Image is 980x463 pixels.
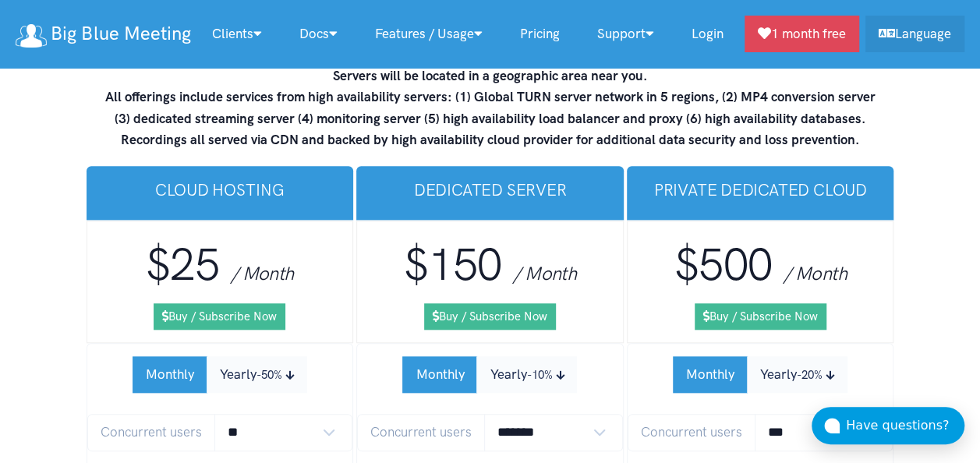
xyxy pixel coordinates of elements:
h3: Private Dedicated Cloud [639,178,882,201]
small: -20% [797,368,823,382]
small: -50% [256,368,282,382]
a: Features / Usage [356,17,501,51]
img: logo [16,24,47,48]
button: Monthly [133,356,207,393]
span: Concurrent users [628,414,755,451]
span: / Month [231,262,294,285]
a: Support [578,17,673,51]
button: Monthly [402,356,477,393]
div: Subscription Period [673,356,847,393]
a: Pricing [501,17,578,51]
h3: Dedicated Server [369,178,611,201]
button: Have questions? [812,407,964,444]
span: / Month [784,262,847,285]
a: Login [673,17,742,51]
button: Yearly-10% [476,356,577,393]
button: Yearly-20% [747,356,847,393]
a: Buy / Subscribe Now [424,303,556,330]
span: / Month [513,262,576,285]
a: Docs [281,17,356,51]
a: 1 month free [745,16,859,52]
small: -10% [526,368,552,382]
a: Clients [193,17,281,51]
span: Concurrent users [357,414,485,451]
div: Subscription Period [402,356,577,393]
div: Have questions? [846,415,964,436]
div: Subscription Period [133,356,307,393]
button: Yearly-50% [207,356,307,393]
span: $500 [674,238,773,292]
span: Concurrent users [87,414,215,451]
a: Buy / Subscribe Now [695,303,826,330]
a: Language [865,16,964,52]
a: Buy / Subscribe Now [154,303,285,330]
a: Big Blue Meeting [16,17,190,51]
h3: Cloud Hosting [99,178,341,201]
button: Monthly [673,356,748,393]
span: $150 [404,238,502,292]
span: $25 [146,238,219,292]
strong: Servers will be located in a geographic area near you. All offerings include services from high a... [105,68,876,147]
